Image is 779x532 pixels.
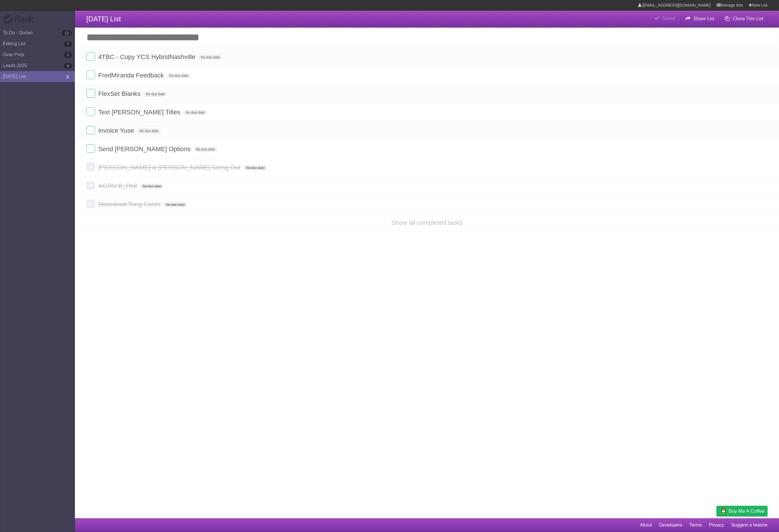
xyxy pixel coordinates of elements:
[98,127,135,134] span: Invoice Yuse
[3,14,37,24] div: Flask
[194,147,217,152] span: No due date
[681,14,719,24] button: Share List
[144,92,167,97] span: No due date
[137,128,161,134] span: No due date
[662,16,675,21] b: Saved
[64,41,72,47] b: 7
[659,520,682,531] a: Developers
[86,181,95,190] label: Done
[98,90,142,97] span: FlexSet Blanks
[719,506,727,516] img: Buy me a coffee
[86,144,95,153] label: Done
[98,201,162,208] span: Download Tong Cards
[98,145,192,153] span: Send [PERSON_NAME] Options
[689,520,702,531] a: Terms
[717,506,767,516] a: Buy me a coffee
[640,520,652,531] a: About
[98,109,182,116] span: Text [PERSON_NAME] Titles
[198,55,222,60] span: No due date
[86,126,95,134] label: Done
[729,506,765,516] span: Buy me a coffee
[86,163,95,171] label: Done
[244,165,267,170] span: No due date
[64,52,72,58] b: 0
[693,16,714,21] b: Share List
[86,107,95,116] label: Done
[98,53,197,60] span: 4TBC - Copy YCS HybridNashville
[164,202,187,207] span: No due date
[62,30,72,36] b: 10
[391,219,463,226] a: Show all completed tasks
[140,184,164,189] span: No due date
[86,89,95,98] label: Done
[720,14,767,24] button: Clone This List
[86,71,95,79] label: Done
[86,200,95,208] label: Done
[64,63,72,69] b: 8
[167,73,190,78] span: No due date
[183,110,207,115] span: No due date
[733,16,763,21] b: Clone This List
[709,520,724,531] a: Privacy
[86,52,95,61] label: Done
[86,15,121,23] span: [DATE] List
[731,520,767,531] a: Suggest a feature
[98,164,242,171] span: [PERSON_NAME] & [PERSON_NAME] String Out
[98,72,165,79] span: FredMiranda Feedback
[98,182,138,189] span: AGRU B_Roll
